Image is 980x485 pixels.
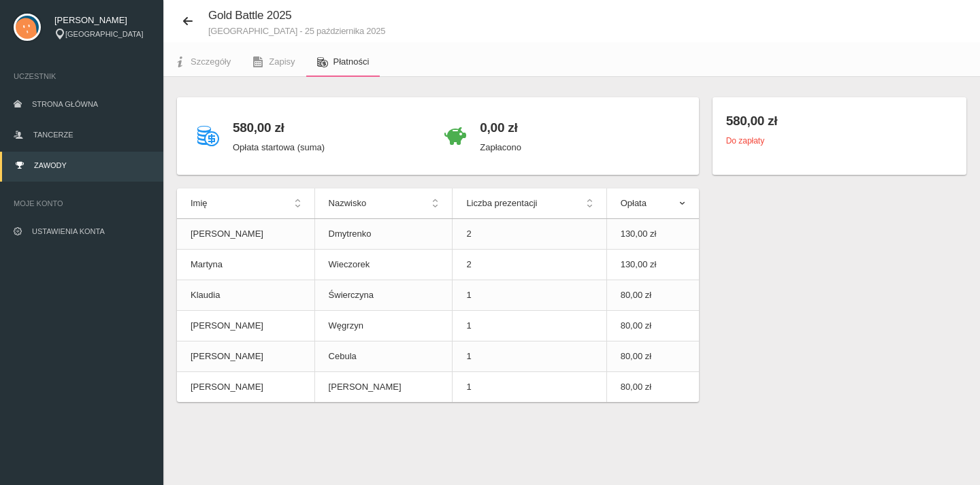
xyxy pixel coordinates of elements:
th: Imię [177,188,314,219]
td: Cebula [314,341,453,372]
span: Tancerze [33,131,73,139]
small: [GEOGRAPHIC_DATA] - 25 października 2025 [208,27,385,35]
td: [PERSON_NAME] [177,219,314,250]
td: 2 [453,250,606,280]
td: 130,00 zł [606,250,699,280]
a: Płatności [306,47,380,77]
span: Zapisy [269,56,295,67]
span: Szczegóły [191,56,231,67]
td: Węgrzyn [314,311,453,341]
h4: 0,00 zł [480,118,521,137]
span: Płatności [333,56,370,67]
td: 130,00 zł [606,219,699,250]
p: Opłata startowa (suma) [233,141,325,154]
td: 1 [453,372,606,403]
th: Nazwisko [314,188,453,219]
span: Zawody [34,161,67,169]
td: [PERSON_NAME] [314,372,453,403]
h4: 580,00 zł [726,111,953,131]
img: svg [14,14,41,41]
td: Dmytrenko [314,219,453,250]
a: Zapisy [242,47,306,77]
td: [PERSON_NAME] [177,311,314,341]
th: Liczba prezentacji [453,188,606,219]
span: Moje konto [14,197,150,210]
span: Ustawienia konta [32,227,105,235]
td: Wieczorek [314,250,453,280]
small: Do zapłaty [726,136,764,146]
td: 1 [453,341,606,372]
div: [GEOGRAPHIC_DATA] [54,29,150,40]
td: Świerczyna [314,280,453,311]
span: [PERSON_NAME] [54,14,150,27]
td: 80,00 zł [606,372,699,403]
td: 1 [453,311,606,341]
span: Gold Battle 2025 [208,9,292,22]
td: Klaudia [177,280,314,311]
a: Szczegóły [163,47,242,77]
span: Strona główna [32,100,98,108]
td: [PERSON_NAME] [177,341,314,372]
span: Uczestnik [14,69,150,83]
td: 80,00 zł [606,280,699,311]
th: Opłata [606,188,699,219]
td: 2 [453,219,606,250]
p: Zapłacono [480,141,521,154]
td: 1 [453,280,606,311]
h4: 580,00 zł [233,118,325,137]
td: [PERSON_NAME] [177,372,314,403]
td: 80,00 zł [606,311,699,341]
td: 80,00 zł [606,341,699,372]
td: Martyna [177,250,314,280]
